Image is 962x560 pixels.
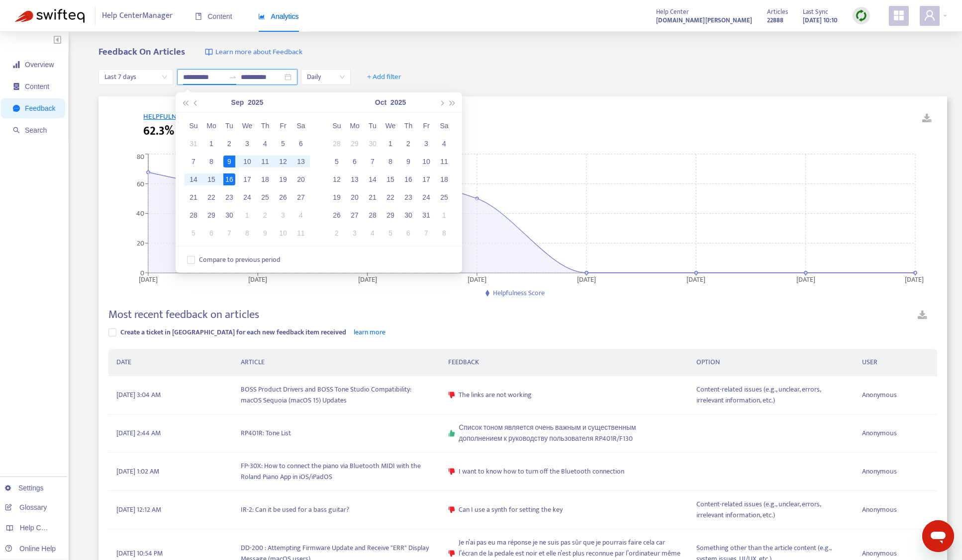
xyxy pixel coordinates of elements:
[188,138,199,150] div: 31
[328,135,346,153] td: 2025-09-28
[382,188,399,206] td: 2025-10-22
[220,170,238,188] td: 2025-09-16
[229,73,237,81] span: swap-right
[328,153,346,170] td: 2025-10-05
[493,287,545,299] span: Helpfulness Score
[205,138,217,150] div: 1
[202,153,220,170] td: 2025-09-08
[205,227,217,239] div: 6
[331,191,343,203] div: 19
[854,349,937,376] th: USER
[20,524,61,532] span: Help Centers
[382,206,399,224] td: 2025-10-29
[188,173,199,185] div: 14
[367,173,379,185] div: 14
[205,48,213,56] img: image-link
[417,224,435,242] td: 2025-11-07
[241,138,253,150] div: 3
[241,209,253,221] div: 1
[402,173,414,185] div: 16
[229,73,237,81] span: to
[188,209,199,221] div: 28
[98,44,185,60] b: Feedback On Articles
[862,428,897,439] span: Anonymous
[399,117,417,135] th: Th
[143,122,174,140] span: 62.3%
[223,156,235,167] div: 9
[435,117,453,135] th: Sa
[349,156,361,167] div: 6
[205,47,302,58] a: Learn more about Feedback
[399,170,417,188] td: 2025-10-16
[223,209,235,221] div: 30
[223,191,235,203] div: 23
[238,117,256,135] th: We
[364,188,382,206] td: 2025-10-21
[656,6,689,17] span: Help Center
[274,135,292,153] td: 2025-09-05
[185,206,202,224] td: 2025-09-28
[803,15,838,26] strong: [DATE] 10:10
[238,224,256,242] td: 2025-10-08
[905,273,924,285] tspan: [DATE]
[241,173,253,185] div: 17
[435,224,453,242] td: 2025-11-08
[292,206,310,224] td: 2025-10-04
[435,153,453,170] td: 2025-10-11
[459,504,563,515] span: Can I use a synth for setting the key
[331,173,343,185] div: 12
[364,224,382,242] td: 2025-11-04
[924,9,936,21] span: user
[349,138,361,150] div: 29
[202,188,220,206] td: 2025-09-22
[259,156,271,167] div: 11
[188,227,199,239] div: 5
[259,173,271,185] div: 18
[116,390,161,400] span: [DATE] 3:04 AM
[108,308,259,321] h4: Most recent feedback on articles
[367,138,379,150] div: 30
[420,209,432,221] div: 31
[258,13,265,20] span: area-chart
[256,224,274,242] td: 2025-10-09
[195,12,232,20] span: Content
[438,209,450,221] div: 1
[256,206,274,224] td: 2025-10-02
[459,390,532,400] span: The links are not working
[382,153,399,170] td: 2025-10-08
[862,466,897,477] span: Anonymous
[382,117,399,135] th: We
[205,209,217,221] div: 29
[185,117,202,135] th: Su
[185,135,202,153] td: 2025-08-31
[274,188,292,206] td: 2025-09-26
[292,188,310,206] td: 2025-09-27
[220,153,238,170] td: 2025-09-09
[241,227,253,239] div: 8
[331,138,343,150] div: 28
[120,326,346,338] span: Create a ticket in [GEOGRAPHIC_DATA] for each new feedback item received
[137,151,144,162] tspan: 80
[231,92,244,112] button: Sep
[448,430,455,437] span: like
[185,224,202,242] td: 2025-10-05
[277,138,289,150] div: 5
[767,6,788,17] span: Articles
[292,153,310,170] td: 2025-09-13
[420,191,432,203] div: 24
[256,135,274,153] td: 2025-09-04
[420,173,432,185] div: 17
[328,206,346,224] td: 2025-10-26
[233,414,440,453] td: RP401R: Tone List
[241,191,253,203] div: 24
[248,92,263,112] button: 2025
[417,135,435,153] td: 2025-10-03
[656,14,752,26] a: [DOMAIN_NAME][PERSON_NAME]
[420,138,432,150] div: 3
[233,491,440,529] td: IR-2: Can it be used for a bass guitar?
[5,503,47,511] a: Glossary
[137,238,144,249] tspan: 20
[375,92,386,112] button: Oct
[382,170,399,188] td: 2025-10-15
[292,117,310,135] th: Sa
